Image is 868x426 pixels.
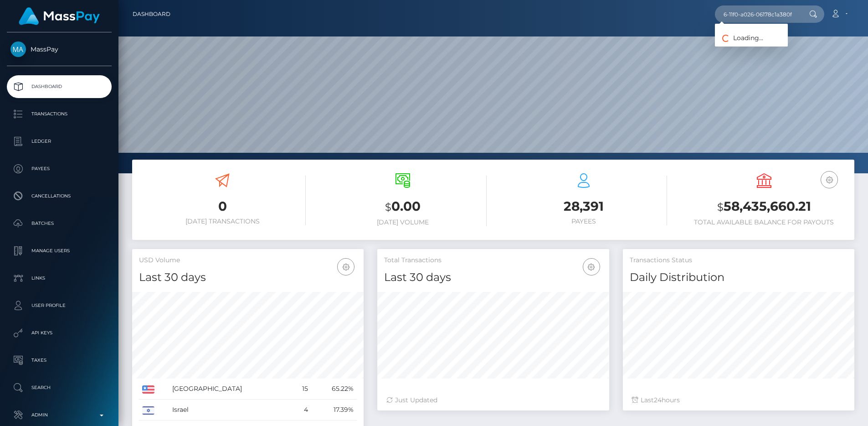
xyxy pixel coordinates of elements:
[133,5,170,24] a: Dashboard
[717,201,724,213] small: $
[10,381,108,395] p: Search
[7,185,112,208] a: Cancellations
[632,395,845,405] div: Last hours
[169,379,292,400] td: [GEOGRAPHIC_DATA]
[10,299,108,312] p: User Profile
[7,239,112,262] a: Manage Users
[681,197,847,216] h3: 58,435,660.21
[7,103,112,125] a: Transactions
[10,408,108,422] p: Admin
[384,256,602,265] h5: Total Transactions
[630,270,847,286] h4: Daily Distribution
[292,379,311,400] td: 15
[10,162,108,176] p: Payees
[715,5,801,23] input: Search...
[311,400,357,421] td: 17.39%
[681,218,847,226] h6: Total Available Balance for Payouts
[139,270,357,286] h4: Last 30 days
[10,135,108,148] p: Ledger
[384,270,602,286] h4: Last 30 days
[7,349,112,372] a: Taxes
[7,212,112,235] a: Batches
[386,395,600,405] div: Just Updated
[10,353,108,367] p: Taxes
[654,396,662,404] span: 24
[139,197,306,215] h3: 0
[311,379,357,400] td: 65.22%
[19,7,100,25] img: MassPay Logo
[7,45,112,53] span: MassPay
[139,256,357,265] h5: USD Volume
[7,322,112,344] a: API Keys
[7,267,112,290] a: Links
[142,385,154,394] img: US.png
[7,75,112,98] a: Dashboard
[319,218,486,226] h6: [DATE] Volume
[10,326,108,340] p: API Keys
[10,80,108,94] p: Dashboard
[10,271,108,285] p: Links
[139,218,306,225] h6: [DATE] Transactions
[630,256,847,265] h5: Transactions Status
[10,244,108,258] p: Manage Users
[10,189,108,203] p: Cancellations
[319,197,486,216] h3: 0.00
[7,294,112,317] a: User Profile
[500,218,667,225] h6: Payees
[142,406,154,415] img: IL.png
[385,201,391,213] small: $
[10,107,108,121] p: Transactions
[715,34,763,42] span: Loading...
[292,400,311,421] td: 4
[169,400,292,421] td: Israel
[7,157,112,180] a: Payees
[7,376,112,399] a: Search
[500,197,667,215] h3: 28,391
[10,217,108,230] p: Batches
[7,130,112,153] a: Ledger
[10,42,26,57] img: MassPay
